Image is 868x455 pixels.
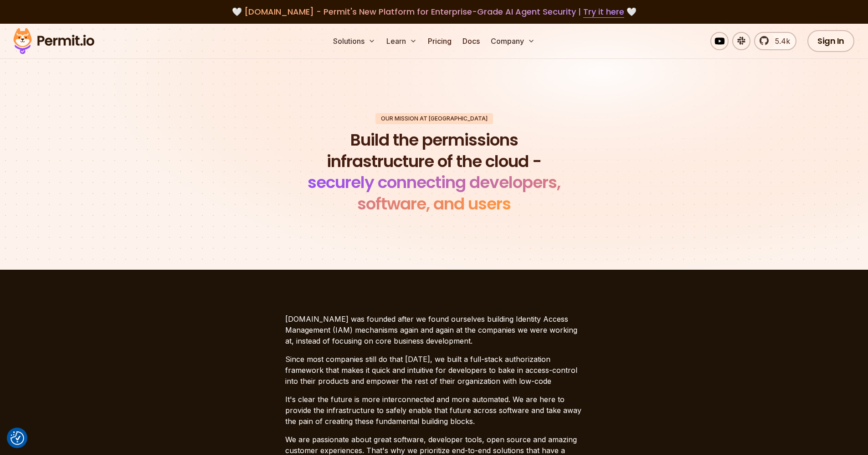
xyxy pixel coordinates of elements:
[329,32,379,50] button: Solutions
[383,32,421,50] button: Learn
[22,5,846,18] div: 🤍 🤍
[244,6,624,17] span: [DOMAIN_NAME] - Permit's New Platform for Enterprise-Grade AI Agent Security |
[295,130,573,215] h1: Build the permissions infrastructure of the cloud -
[9,26,98,57] img: Permit logo
[807,30,854,52] a: Sign In
[459,32,483,50] a: Docs
[285,314,583,346] p: [DOMAIN_NAME] was founded after we found ourselves building Identity Access Management (IAM) mech...
[754,32,796,50] a: 5.4k
[10,431,24,445] button: Consent Preferences
[375,113,493,124] div: Our mission at [GEOGRAPHIC_DATA]
[424,32,455,50] a: Pricing
[285,354,583,387] p: Since most companies still do that [DATE], we built a full-stack authorization framework that mak...
[583,6,624,18] a: Try it here
[487,32,539,50] button: Company
[308,171,560,215] span: securely connecting developers, software, and users
[285,394,583,427] p: It's clear the future is more interconnected and more automated. We are here to provide the infra...
[770,36,790,47] span: 5.4k
[10,431,24,445] img: Revisit consent button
